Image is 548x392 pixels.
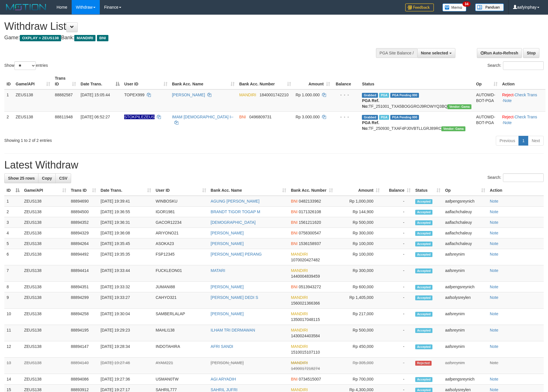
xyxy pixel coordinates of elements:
span: [DATE] 06:52:27 [81,115,110,119]
td: [DATE] 19:29:23 [98,325,153,341]
th: Action [487,185,544,196]
td: aaflachchaleuy [443,228,487,238]
span: Copy 0734515007 to clipboard [299,377,321,381]
span: Accepted [415,210,432,215]
td: aafsolysreylen [443,292,487,309]
td: ZEUS138 [22,374,69,385]
span: Accepted [415,268,432,273]
span: Rp 3.000.000 [296,115,320,119]
span: CSV [59,176,67,181]
th: User ID: activate to sort column ascending [122,73,169,89]
td: 88894351 [69,282,98,292]
td: 88894264 [69,238,98,249]
span: Accepted [415,312,432,317]
th: Trans ID: activate to sort column ascending [52,73,78,89]
td: ZEUS138 [22,265,69,282]
td: Rp 100,000 [335,249,382,265]
td: - [382,196,413,207]
th: ID: activate to sort column descending [4,185,22,196]
img: panduan.png [475,3,504,11]
td: 88894352 [69,217,98,228]
td: INDOTAHIRA [153,341,208,358]
span: Marked by aafnoeunsreypich [379,93,389,98]
th: Bank Acc. Number: activate to sort column ascending [288,185,335,196]
a: Note [490,209,498,214]
td: - [382,374,413,385]
span: Copy 1536158937 to clipboard [299,241,321,246]
a: Note [490,268,498,273]
div: - - - [335,114,358,120]
span: BNI [291,220,297,225]
input: Search: [503,173,544,182]
a: Note [490,295,498,300]
td: FSP12345 [153,249,208,265]
td: 4 [4,228,22,238]
span: 88811948 [55,115,73,119]
td: · · [500,89,545,112]
h1: Latest Withdraw [4,159,544,171]
td: 1 [4,89,13,112]
td: - [382,217,413,228]
a: Note [490,344,498,349]
a: Run Auto-Refresh [477,48,522,58]
a: CSV [55,173,71,183]
th: Op: activate to sort column ascending [474,73,500,89]
a: Note [490,360,498,365]
span: Copy 1510015107110 to clipboard [291,350,320,354]
span: Grabbed [362,115,378,120]
td: Rp 700,000 [335,374,382,385]
span: Copy 1440004839459 to clipboard [291,274,320,279]
span: Copy 1070020427482 to clipboard [291,258,320,262]
span: Copy 0171326108 to clipboard [299,209,321,214]
td: ZEUS138 [22,228,69,238]
td: [DATE] 19:39:41 [98,196,153,207]
span: TOPEX999 [124,93,145,97]
td: aaflachchaleuy [443,207,487,217]
th: Bank Acc. Name: activate to sort column ascending [208,185,289,196]
label: Search: [487,173,544,182]
span: Accepted [415,328,432,333]
a: MATARI [211,268,225,273]
a: Note [490,328,498,332]
td: [DATE] 19:27:46 [98,358,153,374]
td: 7 [4,265,22,282]
td: Rp 1,405,000 [335,292,382,309]
a: Note [503,98,512,103]
span: None selected [421,51,448,55]
span: BNI [97,35,108,41]
span: Accepted [415,231,432,236]
a: IMAM [DEMOGRAPHIC_DATA] I-- [172,115,233,119]
td: Rp 500,000 [335,217,382,228]
td: [DATE] 19:28:34 [98,341,153,358]
span: Vendor URL: https://trx31.1velocity.biz [447,104,471,109]
td: [DATE] 19:36:08 [98,228,153,238]
h4: Game: Bank: [4,35,360,41]
td: aafpengsreynich [443,196,487,207]
a: [PERSON_NAME] [211,285,244,289]
td: 1 [4,196,22,207]
span: Accepted [415,252,432,257]
a: Reject [502,93,514,97]
span: Copy 1490017218274 to clipboard [291,366,320,371]
td: [DATE] 19:33:27 [98,292,153,309]
th: Status [360,73,474,89]
img: Button%20Memo.svg [442,3,467,11]
span: PGA Pending [390,115,419,120]
td: 10 [4,309,22,325]
td: aafsreynim [443,341,487,358]
b: PGA Ref. No: [362,120,379,131]
td: - [382,358,413,374]
td: ZEUS138 [13,111,53,134]
a: Show 25 rows [4,173,38,183]
td: 9 [4,292,22,309]
td: ZEUS138 [22,325,69,341]
span: MANDIRI [291,328,308,332]
td: 11 [4,325,22,341]
span: Accepted [415,285,432,290]
td: Rp 100,000 [335,238,382,249]
input: Search: [503,61,544,70]
a: Note [490,285,498,289]
span: Copy 0482133962 to clipboard [299,199,321,203]
td: Rp 217,000 [335,309,382,325]
span: [DATE] 15:05:44 [81,93,110,97]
